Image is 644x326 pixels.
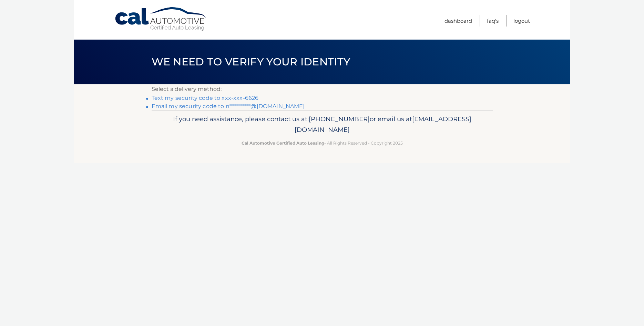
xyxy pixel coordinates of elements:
p: Select a delivery method: [152,84,493,94]
span: We need to verify your identity [152,55,350,68]
span: [PHONE_NUMBER] [309,115,370,123]
a: Logout [513,15,530,27]
a: Cal Automotive [114,7,207,31]
p: If you need assistance, please contact us at: or email us at [156,114,488,136]
p: - All Rights Reserved - Copyright 2025 [156,139,488,147]
a: Dashboard [444,15,472,27]
a: FAQ's [487,15,499,27]
a: Email my security code to n**********@[DOMAIN_NAME] [152,103,305,109]
a: Text my security code to xxx-xxx-6626 [152,95,259,101]
strong: Cal Automotive Certified Auto Leasing [242,140,324,146]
